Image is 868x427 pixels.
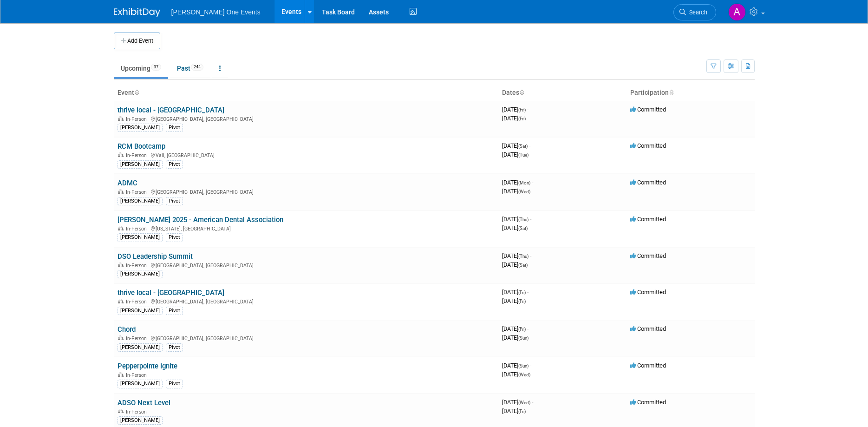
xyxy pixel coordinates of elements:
span: (Sat) [518,144,528,149]
a: Search [673,4,716,20]
a: Sort by Start Date [519,89,524,96]
span: - [529,142,530,149]
span: [DATE] [502,115,526,122]
a: ADSO Next Level [117,399,170,407]
div: Pivot [166,233,183,242]
span: [DATE] [502,297,526,304]
span: Committed [630,252,666,259]
span: In-Person [126,189,150,195]
span: [DATE] [502,179,533,186]
span: [DATE] [502,151,529,158]
span: (Sat) [518,263,528,268]
span: (Wed) [518,400,530,405]
a: Upcoming37 [114,59,168,77]
span: Committed [630,216,666,223]
span: - [530,362,531,369]
th: Dates [498,85,627,101]
span: [DATE] [502,325,529,332]
span: [DATE] [502,252,531,259]
span: [DATE] [502,334,529,341]
span: - [527,106,529,113]
a: Past244 [170,59,210,77]
span: [DATE] [502,371,530,378]
div: [PERSON_NAME] [117,233,163,242]
div: [PERSON_NAME] [117,307,163,315]
th: Event [114,85,498,101]
span: (Thu) [518,217,529,222]
span: (Fri) [518,290,526,295]
img: In-Person Event [118,189,124,194]
img: Amanda Bartschi [728,3,746,21]
span: (Fri) [518,299,526,304]
span: (Thu) [518,254,529,259]
span: Search [686,9,707,16]
span: (Sun) [518,363,529,368]
a: RCM Bootcamp [117,142,165,151]
div: [GEOGRAPHIC_DATA], [GEOGRAPHIC_DATA] [117,115,495,122]
span: - [530,252,531,259]
th: Participation [627,85,755,101]
img: In-Person Event [118,299,124,303]
span: (Wed) [518,372,530,377]
span: [DATE] [502,399,533,406]
span: (Sun) [518,335,529,341]
div: [GEOGRAPHIC_DATA], [GEOGRAPHIC_DATA] [117,261,495,269]
span: [DATE] [502,142,530,149]
a: thrive local - [GEOGRAPHIC_DATA] [117,289,224,297]
button: Add Event [114,33,160,49]
span: In-Person [126,335,150,342]
span: (Fri) [518,327,526,332]
span: In-Person [126,263,150,269]
div: Pivot [166,197,183,205]
a: ADMC [117,179,137,187]
div: Pivot [166,380,183,388]
span: (Tue) [518,152,529,158]
span: [DATE] [502,224,528,231]
span: 37 [151,64,161,71]
img: In-Person Event [118,409,124,414]
img: In-Person Event [118,335,124,340]
img: In-Person Event [118,226,124,230]
span: Committed [630,106,666,113]
span: - [527,289,529,296]
a: Sort by Event Name [134,89,139,96]
img: In-Person Event [118,263,124,267]
span: Committed [630,399,666,406]
div: Pivot [166,124,183,132]
span: [DATE] [502,362,531,369]
span: [DATE] [502,216,531,223]
span: In-Person [126,372,150,378]
span: 244 [191,64,203,71]
div: Pivot [166,160,183,169]
a: Chord [117,325,136,334]
span: [DATE] [502,188,530,195]
span: - [530,216,531,223]
span: Committed [630,142,666,149]
div: [GEOGRAPHIC_DATA], [GEOGRAPHIC_DATA] [117,188,495,195]
a: DSO Leadership Summit [117,252,193,261]
div: [GEOGRAPHIC_DATA], [GEOGRAPHIC_DATA] [117,334,495,342]
div: Vail, [GEOGRAPHIC_DATA] [117,151,495,158]
span: (Fri) [518,116,526,121]
div: [GEOGRAPHIC_DATA], [GEOGRAPHIC_DATA] [117,297,495,305]
span: Committed [630,362,666,369]
a: Pepperpointe Ignite [117,362,177,370]
span: (Wed) [518,189,530,194]
a: thrive local - [GEOGRAPHIC_DATA] [117,106,224,114]
div: [PERSON_NAME] [117,197,163,205]
div: Pivot [166,307,183,315]
span: - [532,179,533,186]
span: [DATE] [502,106,529,113]
div: [PERSON_NAME] [117,270,163,278]
span: [DATE] [502,407,526,414]
div: [PERSON_NAME] [117,160,163,169]
span: Committed [630,289,666,296]
span: Committed [630,325,666,332]
div: [US_STATE], [GEOGRAPHIC_DATA] [117,224,495,232]
img: In-Person Event [118,116,124,121]
div: [PERSON_NAME] [117,380,163,388]
img: ExhibitDay [114,8,160,17]
span: (Fri) [518,107,526,112]
div: [PERSON_NAME] [117,124,163,132]
img: In-Person Event [118,152,124,157]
